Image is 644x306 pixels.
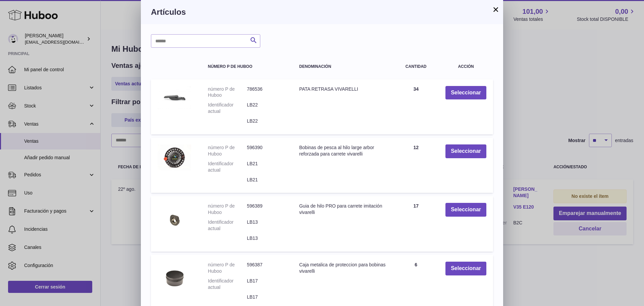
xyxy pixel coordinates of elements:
dd: 596389 [247,203,286,216]
th: número P de Huboo [201,58,292,76]
dt: Identificador actual [208,102,247,115]
th: Acción [439,58,493,76]
div: Guia de hilo PRO para carrete imitación vivarelli [299,203,386,216]
dt: número P de Huboo [208,262,247,274]
button: × [492,5,500,13]
th: Cantidad [393,58,439,76]
dd: LB21 [247,177,286,183]
dd: 596390 [247,144,286,157]
dt: número P de Huboo [208,86,247,99]
td: 17 [393,196,439,251]
dd: LB22 [247,118,286,124]
img: Caja metalica de proteccion para bobinas vivarelli [158,262,191,295]
span: 16 px [8,47,19,52]
div: Bobinas de pesca al hilo large arbor reforzada para carrete vivarelli [299,144,386,157]
dd: LB17 [247,278,286,291]
div: Outline [3,3,98,9]
a: Back to Top [10,9,36,14]
dd: 786536 [247,86,286,99]
label: Tamaño de fuente [3,41,41,46]
dt: número P de Huboo [208,144,247,157]
button: Seleccionar [445,262,486,275]
td: 12 [393,138,439,193]
dd: LB17 [247,294,286,300]
div: Caja metalica de proteccion para bobinas vivarelli [299,262,386,274]
button: Seleccionar [445,203,486,217]
dt: Identificador actual [208,219,247,232]
dt: número P de Huboo [208,203,247,216]
button: Seleccionar [445,144,486,158]
div: PATA RETRASA VIVARELLI [299,86,386,92]
img: Bobinas de pesca al hilo large arbor reforzada para carrete vivarelli [158,144,191,170]
dd: LB13 [247,219,286,232]
img: PATA RETRASA VIVARELLI [158,86,191,109]
dt: Identificador actual [208,161,247,173]
button: Seleccionar [445,86,486,100]
dd: LB21 [247,161,286,173]
dd: 596387 [247,262,286,274]
dd: LB22 [247,102,286,115]
dt: Identificador actual [208,278,247,291]
td: 34 [393,79,439,134]
dd: LB13 [247,235,286,242]
img: Guia de hilo PRO para carrete imitación vivarelli [158,203,191,236]
h3: Artículos [151,7,493,17]
th: Denominación [292,58,393,76]
h3: Estilo [3,21,98,29]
